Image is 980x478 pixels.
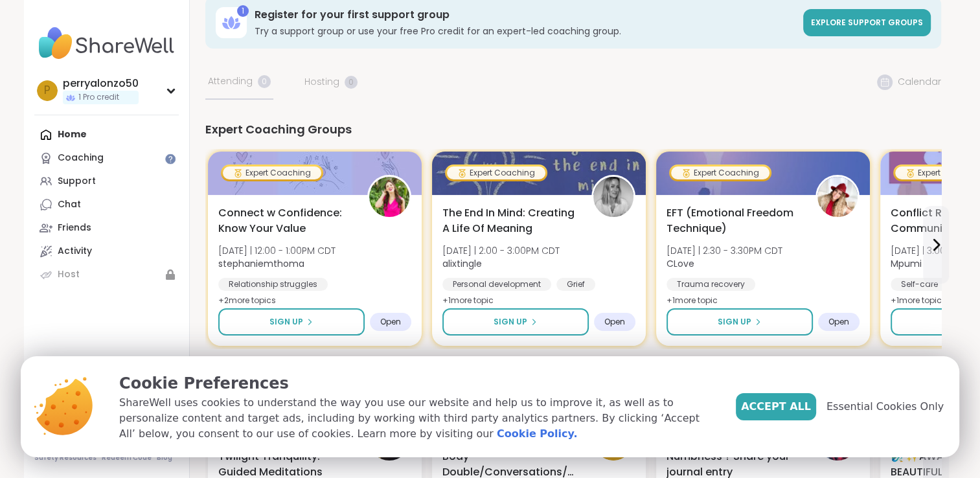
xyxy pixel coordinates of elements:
span: Open [604,317,625,327]
div: Trauma recovery [667,278,755,291]
span: 1 Pro credit [78,92,119,103]
span: [DATE] | 2:00 - 3:00PM CDT [442,244,560,257]
iframe: Spotlight [165,154,176,164]
div: Host [58,268,80,281]
span: Essential Cookies Only [826,399,944,415]
b: stephaniemthoma [218,257,304,270]
button: Sign Up [442,308,589,336]
img: CLove [817,177,858,217]
span: Accept All [741,399,811,415]
div: Relationship struggles [218,278,328,291]
b: Mpumi [891,257,922,270]
div: Support [58,175,96,188]
button: Sign Up [218,308,365,336]
a: Coaching [34,146,179,170]
span: Sign Up [269,316,303,328]
b: alixtingle [442,257,482,270]
h3: Try a support group or use your free Pro credit for an expert-led coaching group. [255,25,795,38]
span: The End In Mind: Creating A Life Of Meaning [442,205,577,236]
div: 1 [237,5,249,17]
div: Personal development [442,278,551,291]
img: stephaniemthoma [369,177,409,217]
img: alixtingle [593,177,633,217]
div: Expert Coaching [447,166,545,179]
span: [DATE] | 12:00 - 1:00PM CDT [218,244,336,257]
div: perryalonzo50 [63,76,139,91]
div: Expert Coaching Groups [205,120,941,139]
span: Connect w Confidence: Know Your Value [218,205,353,236]
span: EFT (Emotional Freedom Technique) [667,205,801,236]
h3: Register for your first support group [255,8,795,22]
button: Accept All [736,393,816,420]
div: Self-care [891,278,948,291]
p: Cookie Preferences [119,372,715,395]
span: Open [828,317,849,327]
span: [DATE] | 2:30 - 3:30PM CDT [667,244,782,257]
button: Sign Up [667,308,813,336]
span: Sign Up [718,316,751,328]
a: Redeem Code [102,453,152,462]
a: Chat [34,193,179,216]
div: Grief [556,278,595,291]
p: ShareWell uses cookies to understand the way you use our website and help us to improve it, as we... [119,395,715,442]
span: Explore support groups [811,17,923,28]
span: p [44,82,51,99]
img: ShareWell Nav Logo [34,21,179,66]
span: Sign Up [494,316,527,328]
a: Support [34,170,179,193]
b: CLove [667,257,694,270]
a: Host [34,263,179,286]
div: Activity [58,245,92,258]
div: Expert Coaching [671,166,769,179]
div: Chat [58,198,81,211]
div: Coaching [58,152,104,165]
span: Open [380,317,401,327]
a: Blog [157,453,172,462]
a: Explore support groups [803,9,931,36]
a: Activity [34,240,179,263]
a: Safety Resources [34,453,97,462]
a: Cookie Policy. [497,426,577,442]
div: Friends [58,222,91,234]
div: Expert Coaching [223,166,321,179]
a: Friends [34,216,179,240]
